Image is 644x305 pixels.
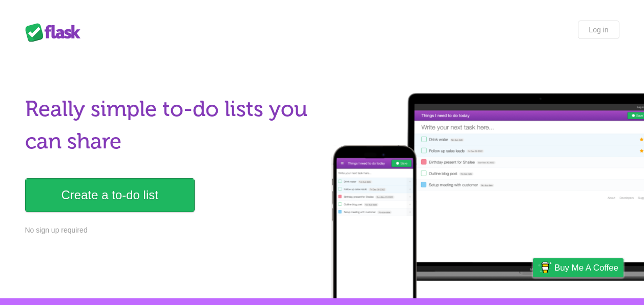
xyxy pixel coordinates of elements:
[25,93,316,158] h1: Really simple to-do lists you can share
[25,225,316,236] p: No sign up required
[25,23,87,42] div: Flask Lists
[25,178,195,212] a: Create a to-do list
[533,258,624,277] a: Buy me a coffee
[538,259,552,276] img: Buy me a coffee
[554,259,618,277] span: Buy me a coffee
[578,21,619,39] a: Log in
